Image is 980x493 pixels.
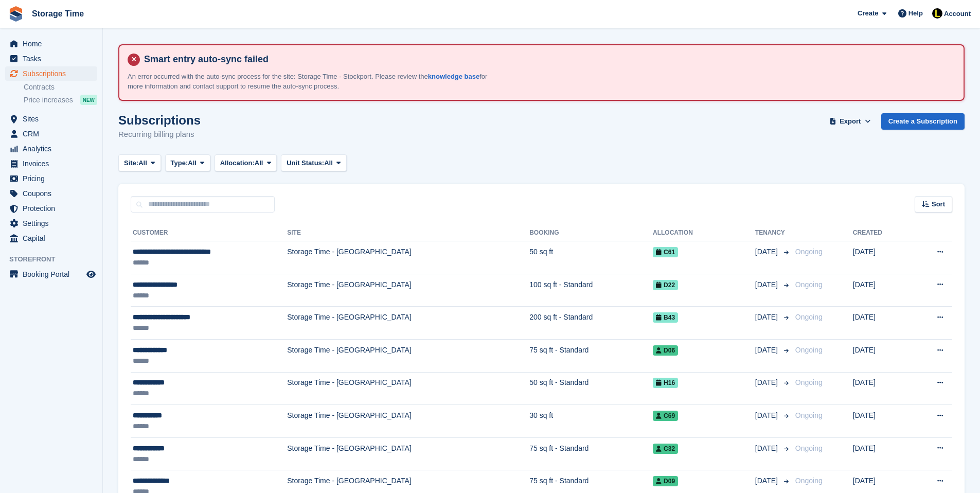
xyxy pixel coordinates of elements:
[795,477,823,485] span: Ongoing
[23,142,84,156] span: Analytics
[795,444,823,452] span: Ongoing
[118,154,161,171] button: Site: All
[853,437,910,470] td: [DATE]
[908,8,923,19] span: Help
[529,437,653,470] td: 75 sq ft - Standard
[653,444,678,454] span: C32
[653,345,678,356] span: D06
[23,186,84,201] span: Coupons
[138,158,147,168] span: All
[80,95,97,105] div: NEW
[755,345,780,356] span: [DATE]
[118,129,201,140] p: Recurring billing plans
[85,268,97,280] a: Preview store
[795,280,823,289] span: Ongoing
[287,158,324,168] span: Unit Status:
[653,378,678,388] span: H16
[428,73,479,80] a: knowledge base
[287,274,529,307] td: Storage Time - [GEOGRAPHIC_DATA]
[755,443,780,454] span: [DATE]
[755,410,780,421] span: [DATE]
[755,312,780,323] span: [DATE]
[23,231,84,245] span: Capital
[853,274,910,307] td: [DATE]
[653,476,678,486] span: D09
[23,156,84,171] span: Invoices
[23,37,84,51] span: Home
[5,171,97,186] a: menu
[124,158,138,168] span: Site:
[255,158,263,168] span: All
[653,225,755,241] th: Allocation
[5,231,97,245] a: menu
[853,405,910,438] td: [DATE]
[5,37,97,51] a: menu
[220,158,255,168] span: Allocation:
[529,307,653,340] td: 200 sq ft - Standard
[529,241,653,274] td: 50 sq ft
[755,377,780,388] span: [DATE]
[23,267,84,281] span: Booking Portal
[653,280,678,290] span: D22
[944,9,971,19] span: Account
[853,241,910,274] td: [DATE]
[755,476,780,486] span: [DATE]
[828,113,873,130] button: Export
[23,171,84,186] span: Pricing
[5,112,97,126] a: menu
[5,66,97,81] a: menu
[529,225,653,241] th: Booking
[287,241,529,274] td: Storage Time - [GEOGRAPHIC_DATA]
[858,8,878,19] span: Create
[287,339,529,372] td: Storage Time - [GEOGRAPHIC_DATA]
[795,313,823,321] span: Ongoing
[5,127,97,141] a: menu
[28,5,88,22] a: Storage Time
[881,113,965,130] a: Create a Subscription
[140,54,955,65] h4: Smart entry auto-sync failed
[23,51,84,66] span: Tasks
[795,346,823,354] span: Ongoing
[24,95,73,105] span: Price increases
[324,158,333,168] span: All
[5,267,97,281] a: menu
[795,378,823,386] span: Ongoing
[215,154,277,171] button: Allocation: All
[853,225,910,241] th: Created
[281,154,346,171] button: Unit Status: All
[795,248,823,256] span: Ongoing
[853,339,910,372] td: [DATE]
[755,279,780,290] span: [DATE]
[529,405,653,438] td: 30 sq ft
[529,274,653,307] td: 100 sq ft - Standard
[5,51,97,66] a: menu
[5,186,97,201] a: menu
[24,82,97,92] a: Contracts
[188,158,197,168] span: All
[23,66,84,81] span: Subscriptions
[287,405,529,438] td: Storage Time - [GEOGRAPHIC_DATA]
[287,372,529,405] td: Storage Time - [GEOGRAPHIC_DATA]
[529,372,653,405] td: 50 sq ft - Standard
[131,225,287,241] th: Customer
[128,72,488,92] p: An error occurred with the auto-sync process for the site: Storage Time - Stockport. Please revie...
[165,154,210,171] button: Type: All
[118,113,201,127] h1: Subscriptions
[5,216,97,231] a: menu
[287,225,529,241] th: Site
[932,8,942,19] img: Laaibah Sarwar
[853,307,910,340] td: [DATE]
[755,225,791,241] th: Tenancy
[653,247,678,257] span: C61
[840,116,861,127] span: Export
[5,156,97,171] a: menu
[8,6,24,22] img: stora-icon-8386f47178a22dfd0bd8f6a31ec36ba5ce8667c1dd55bd0f319d3a0aa187defe.svg
[9,254,102,265] span: Storefront
[5,201,97,216] a: menu
[653,411,678,421] span: C69
[932,199,945,209] span: Sort
[5,142,97,156] a: menu
[23,112,84,126] span: Sites
[23,216,84,231] span: Settings
[171,158,188,168] span: Type:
